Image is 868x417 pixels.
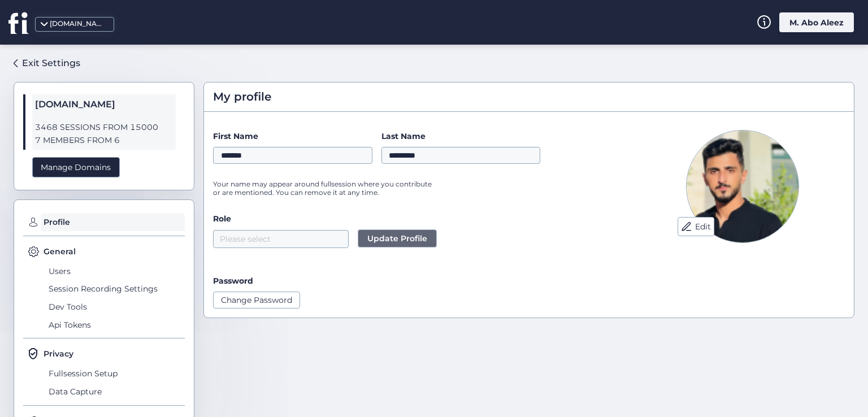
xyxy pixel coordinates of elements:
span: Update Profile [367,232,427,245]
span: Data Capture [46,383,185,401]
span: Privacy [44,347,73,360]
label: First Name [213,130,372,142]
span: General [44,245,76,258]
button: Update Profile [358,229,437,247]
span: [DOMAIN_NAME] [35,97,173,112]
span: 3468 SESSIONS FROM 15000 [35,121,173,134]
span: 7 MEMBERS FROM 6 [35,134,173,147]
span: My profile [213,88,271,106]
label: Password [213,276,253,286]
button: Edit [678,217,714,236]
a: Exit Settings [14,54,80,73]
img: Avatar Picture [686,130,799,243]
div: M. Abo Aleez [779,12,854,32]
span: Api Tokens [46,316,185,334]
span: Profile [41,214,185,232]
div: Manage Domains [32,157,120,178]
label: Last Name [381,130,541,142]
label: Role [213,212,622,225]
span: Users [46,262,185,280]
span: Fullsession Setup [46,364,185,383]
span: Dev Tools [46,298,185,316]
div: [DOMAIN_NAME] [50,19,106,29]
span: Session Recording Settings [46,280,185,298]
p: Your name may appear around fullsession where you contribute or are mentioned. You can remove it ... [213,180,439,197]
div: Exit Settings [22,56,80,70]
button: Change Password [213,292,300,309]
